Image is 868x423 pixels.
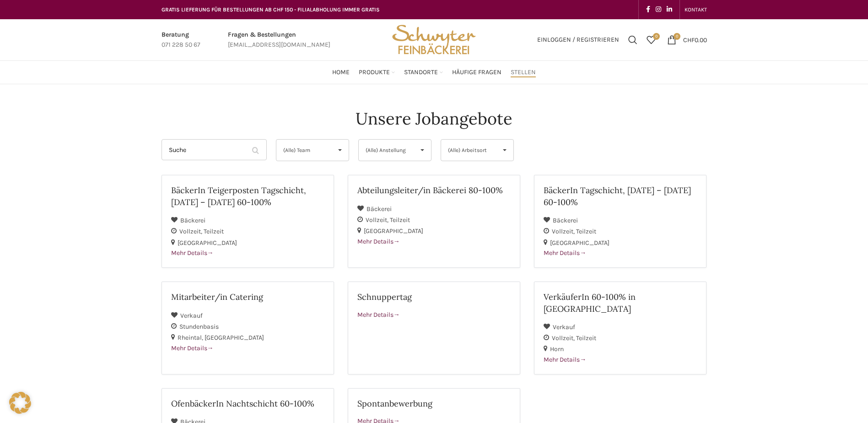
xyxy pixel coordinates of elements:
[171,249,214,257] span: Mehr Details
[511,63,536,81] a: Stellen
[544,184,697,207] h2: BäckerIn Tagschicht, [DATE] – [DATE] 60-100%
[534,282,706,374] a: VerkäuferIn 60-100% in [GEOGRAPHIC_DATA] Verkauf Vollzeit Teilzeit Horn Mehr Details
[171,184,324,207] h2: BäckerIn Teigerposten Tagschicht, [DATE] – [DATE] 60-100%
[171,291,324,303] h2: Mitarbeiter/in Catering
[553,323,575,331] span: Verkauf
[162,139,267,160] input: Suche
[205,334,264,342] span: [GEOGRAPHIC_DATA]
[389,35,479,43] a: Site logo
[553,217,578,224] span: Bäckerei
[683,36,695,43] span: CHF
[228,30,330,50] a: Infobox link
[642,31,660,49] div: Meine Wunschliste
[404,63,443,81] a: Standorte
[550,239,609,247] span: [GEOGRAPHIC_DATA]
[364,227,423,235] span: [GEOGRAPHIC_DATA]
[496,140,513,161] span: ▾
[348,175,520,268] a: Abteilungsleiter/in Bäckerei 80-100% Bäckerei Vollzeit Teilzeit [GEOGRAPHIC_DATA] Mehr Details
[356,107,512,130] h4: Unsere Jobangebote
[366,140,409,161] span: (Alle) Anstellung
[664,3,675,16] a: Linkedin social link
[162,30,200,50] a: Infobox link
[348,282,520,374] a: Schnuppertag Mehr Details
[674,33,680,40] span: 0
[685,6,707,13] span: KONTAKT
[576,228,596,235] span: Teilzeit
[162,6,380,13] span: GRATIS LIEFERUNG FÜR BESTELLUNGEN AB CHF 150 - FILIALABHOLUNG IMMER GRATIS
[171,398,324,409] h2: OfenbäckerIn Nachtschicht 60-100%
[366,216,390,224] span: Vollzeit
[414,140,431,161] span: ▾
[544,249,586,257] span: Mehr Details
[624,31,642,49] a: Suchen
[171,344,214,352] span: Mehr Details
[162,282,334,374] a: Mitarbeiter/in Catering Verkauf Stundenbasis Rheintal [GEOGRAPHIC_DATA] Mehr Details
[204,228,224,235] span: Teilzeit
[643,3,653,16] a: Facebook social link
[511,68,536,77] span: Stellen
[452,63,501,81] a: Häufige Fragen
[178,239,237,247] span: [GEOGRAPHIC_DATA]
[680,0,712,19] div: Secondary navigation
[332,68,350,77] span: Home
[404,68,438,77] span: Standorte
[544,356,586,363] span: Mehr Details
[550,345,564,353] span: Horn
[357,398,511,409] h2: Spontanbewerbung
[544,291,697,314] h2: VerkäuferIn 60-100% in [GEOGRAPHIC_DATA]
[552,334,576,342] span: Vollzeit
[389,19,479,60] img: Bäckerei Schwyter
[367,205,392,213] span: Bäckerei
[359,68,390,77] span: Produkte
[533,31,624,49] a: Einloggen / Registrieren
[653,33,660,40] span: 0
[452,68,501,77] span: Häufige Fragen
[642,31,660,49] a: 0
[157,63,712,81] div: Main navigation
[332,63,350,81] a: Home
[576,334,596,342] span: Teilzeit
[357,184,511,196] h2: Abteilungsleiter/in Bäckerei 80-100%
[180,217,205,224] span: Bäckerei
[552,228,576,235] span: Vollzeit
[357,238,400,245] span: Mehr Details
[357,311,400,319] span: Mehr Details
[179,323,219,331] span: Stundenbasis
[359,63,395,81] a: Produkte
[162,175,334,268] a: BäckerIn Teigerposten Tagschicht, [DATE] – [DATE] 60-100% Bäckerei Vollzeit Teilzeit [GEOGRAPHIC_...
[448,140,491,161] span: (Alle) Arbeitsort
[331,140,349,161] span: ▾
[537,37,619,43] span: Einloggen / Registrieren
[683,36,707,43] bdi: 0.00
[653,3,664,16] a: Instagram social link
[178,334,205,342] span: Rheintal
[283,140,327,161] span: (Alle) Team
[685,0,707,19] a: KONTAKT
[390,216,410,224] span: Teilzeit
[180,312,203,320] span: Verkauf
[179,228,204,235] span: Vollzeit
[534,175,706,268] a: BäckerIn Tagschicht, [DATE] – [DATE] 60-100% Bäckerei Vollzeit Teilzeit [GEOGRAPHIC_DATA] Mehr De...
[663,31,712,49] a: 0 CHF0.00
[357,291,511,303] h2: Schnuppertag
